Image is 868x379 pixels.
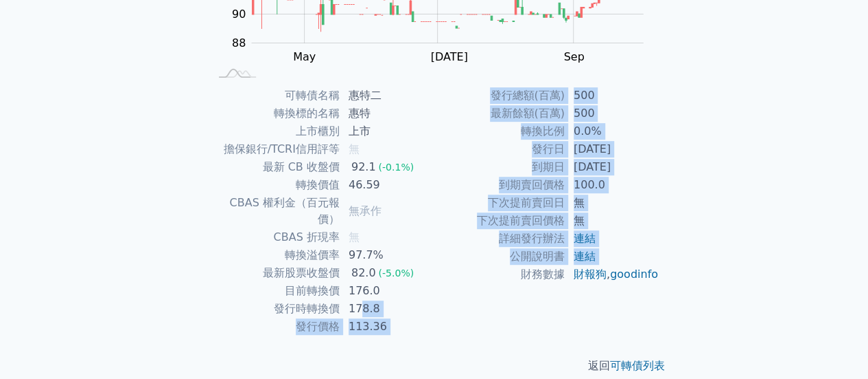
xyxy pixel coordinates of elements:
[349,230,360,243] span: 無
[340,122,434,140] td: 上市
[565,122,659,140] td: 0.0%
[349,204,382,217] span: 無承作
[565,140,659,158] td: [DATE]
[349,142,360,155] span: 無
[434,140,565,158] td: 發行日
[349,265,379,281] div: 82.0
[610,359,665,372] a: 可轉債列表
[209,176,340,194] td: 轉換價值
[799,313,868,379] div: 聊天小工具
[209,318,340,336] td: 發行價格
[232,36,246,50] tspan: 88
[378,268,414,279] span: (-5.0%)
[340,176,434,194] td: 46.59
[340,87,434,105] td: 惠特二
[340,105,434,122] td: 惠特
[565,194,659,212] td: 無
[232,8,246,21] tspan: 90
[574,232,596,245] a: 連結
[434,122,565,140] td: 轉換比例
[434,87,565,105] td: 發行總額(百萬)
[799,313,868,379] iframe: Chat Widget
[563,50,584,63] tspan: Sep
[209,282,340,300] td: 目前轉換價
[434,194,565,212] td: 下次提前賣回日
[340,318,434,336] td: 113.36
[565,212,659,230] td: 無
[209,87,340,105] td: 可轉債名稱
[209,228,340,246] td: CBAS 折現率
[434,230,565,248] td: 詳細發行辦法
[340,282,434,300] td: 176.0
[434,248,565,266] td: 公開說明書
[293,50,316,63] tspan: May
[434,212,565,230] td: 下次提前賣回價格
[565,87,659,105] td: 500
[209,140,340,158] td: 擔保銀行/TCRI信用評等
[565,158,659,176] td: [DATE]
[209,122,340,140] td: 上市櫃別
[565,176,659,194] td: 100.0
[434,105,565,122] td: 最新餘額(百萬)
[610,268,658,281] a: goodinfo
[209,300,340,318] td: 發行時轉換價
[565,266,659,283] td: ,
[565,105,659,122] td: 500
[193,358,676,374] p: 返回
[430,50,467,63] tspan: [DATE]
[574,268,607,281] a: 財報狗
[209,105,340,122] td: 轉換標的名稱
[209,194,340,228] td: CBAS 權利金（百元報價）
[209,246,340,264] td: 轉換溢價率
[434,158,565,176] td: 到期日
[209,158,340,176] td: 最新 CB 收盤價
[209,264,340,282] td: 最新股票收盤價
[378,162,414,173] span: (-0.1%)
[340,300,434,318] td: 178.8
[434,266,565,283] td: 財務數據
[574,250,596,263] a: 連結
[340,246,434,264] td: 97.7%
[349,159,379,175] div: 92.1
[434,176,565,194] td: 到期賣回價格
